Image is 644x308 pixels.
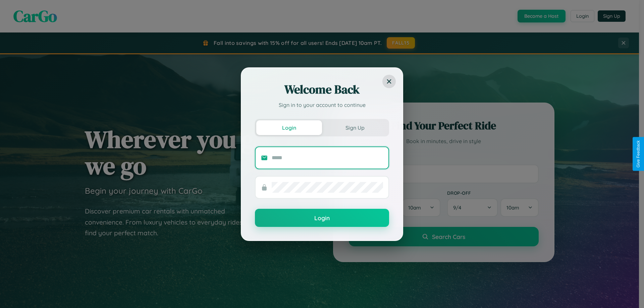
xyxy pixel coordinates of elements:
[255,81,389,98] h2: Welcome Back
[322,120,388,135] button: Sign Up
[255,209,389,227] button: Login
[255,101,389,109] p: Sign in to your account to continue
[636,140,641,168] div: Give Feedback
[256,120,322,135] button: Login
